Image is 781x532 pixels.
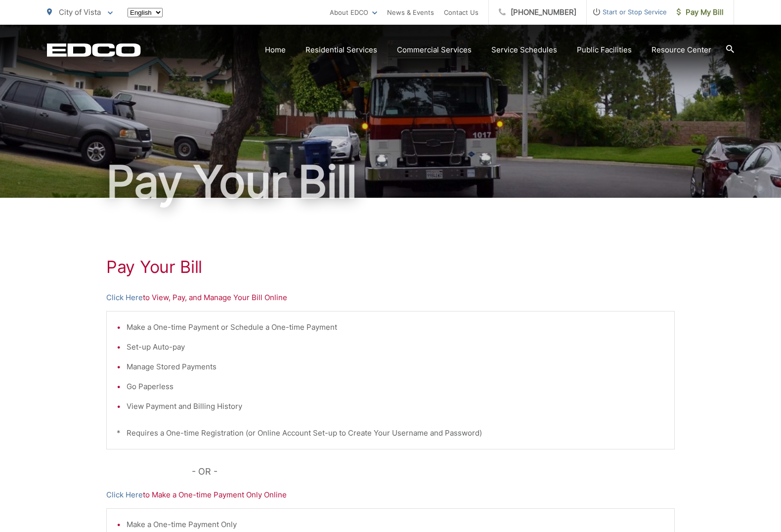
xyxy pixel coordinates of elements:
a: Home [265,44,286,56]
a: Commercial Services [397,44,472,56]
a: Service Schedules [491,44,557,56]
a: Resource Center [651,44,711,56]
select: Select a language [128,8,163,17]
h1: Pay Your Bill [47,157,734,207]
h1: Pay Your Bill [106,257,675,277]
li: View Payment and Billing History [127,400,664,412]
a: Click Here [106,489,143,501]
li: Manage Stored Payments [127,361,664,373]
a: Residential Services [305,44,377,56]
span: City of Vista [59,7,101,17]
p: to Make a One-time Payment Only Online [106,489,675,501]
li: Make a One-time Payment Only [127,519,664,531]
li: Set-up Auto-pay [127,341,664,353]
p: to View, Pay, and Manage Your Bill Online [106,292,675,304]
li: Make a One-time Payment or Schedule a One-time Payment [127,321,664,333]
a: News & Events [387,6,434,18]
a: Click Here [106,292,143,304]
a: Public Facilities [577,44,632,56]
a: Contact Us [444,6,478,18]
a: EDCD logo. Return to the homepage. [47,43,141,57]
li: Go Paperless [127,381,664,393]
p: * Requires a One-time Registration (or Online Account Set-up to Create Your Username and Password) [117,427,664,439]
a: About EDCO [330,6,377,18]
p: - OR - [192,464,675,479]
span: Pay My Bill [677,6,724,18]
